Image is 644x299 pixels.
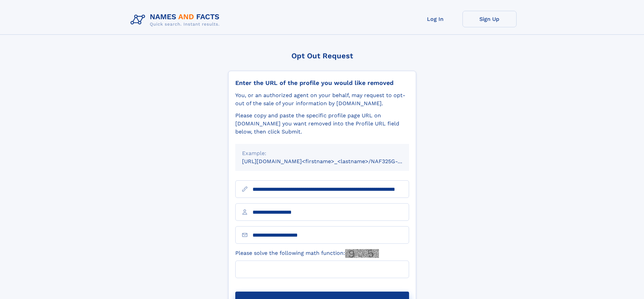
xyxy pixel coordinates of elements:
a: Sign Up [462,11,517,27]
div: Example: [242,149,402,157]
div: You, or an authorized agent on your behalf, may request to opt-out of the sale of your informatio... [235,91,409,108]
img: Logo Names and Facts [128,11,225,29]
label: Please solve the following math function: [235,249,379,258]
div: Enter the URL of the profile you would like removed [235,79,409,87]
small: [URL][DOMAIN_NAME]<firstname>_<lastname>/NAF325G-xxxxxxxx [242,158,422,165]
div: Please copy and paste the specific profile page URL on [DOMAIN_NAME] you want removed into the Pr... [235,112,409,136]
a: Log In [408,11,462,27]
div: Opt Out Request [228,52,416,60]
